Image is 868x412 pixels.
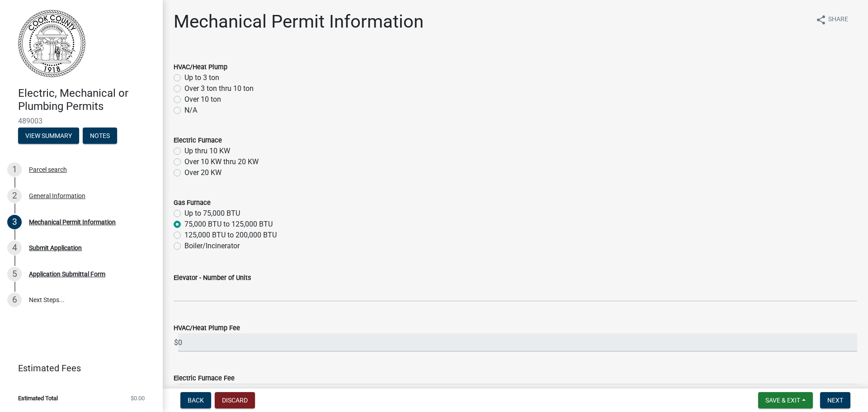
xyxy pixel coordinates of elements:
[174,64,227,71] label: HVAC/Heat Plump
[184,208,240,219] label: Up to 75,000 BTU
[7,267,22,281] div: 5
[7,293,22,307] div: 6
[188,397,204,404] span: Back
[7,162,22,177] div: 1
[174,333,179,352] span: $
[18,117,145,125] span: 489003
[184,83,254,94] label: Over 3 ton thru 10 ton
[7,189,22,203] div: 2
[29,245,82,251] div: Submit Application
[174,200,211,206] label: Gas Furnace
[18,395,58,401] span: Estimated Total
[18,87,156,113] h4: Electric, Mechanical or Plumbing Permits
[83,128,117,144] button: Notes
[184,72,219,83] label: Up to 3 ton
[7,241,22,255] div: 4
[808,11,855,28] button: shareShare
[174,325,240,331] label: HVAC/Heat Plump Fee
[184,219,273,230] label: 75,000 BTU to 125,000 BTU
[29,193,85,199] div: General Information
[18,9,85,77] img: Cook County, Georgia
[180,392,211,408] button: Back
[184,146,230,156] label: Up thru 10 KW
[828,14,848,25] span: Share
[29,166,67,173] div: Parcel search
[174,275,251,281] label: Elevator - Number of Units
[816,14,826,25] i: share
[184,241,240,251] label: Boiler/Incinerator
[7,359,148,377] a: Estimated Fees
[758,392,813,408] button: Save & Exit
[18,133,79,140] wm-modal-confirm: Summary
[765,397,800,404] span: Save & Exit
[29,271,105,277] div: Application Submittal Form
[184,94,221,105] label: Over 10 ton
[827,397,843,404] span: Next
[174,11,424,33] h1: Mechanical Permit Information
[29,219,116,225] div: Mechanical Permit Information
[174,375,235,382] label: Electric Furnace Fee
[820,392,850,408] button: Next
[7,215,22,229] div: 3
[174,137,222,144] label: Electric Furnace
[184,156,259,167] label: Over 10 KW thru 20 KW
[83,133,117,140] wm-modal-confirm: Notes
[174,384,179,402] span: $
[184,167,222,178] label: Over 20 KW
[18,128,79,144] button: View Summary
[131,395,145,401] span: $0.00
[215,392,255,408] button: Discard
[184,230,277,241] label: 125,000 BTU to 200,000 BTU
[184,105,197,116] label: N/A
